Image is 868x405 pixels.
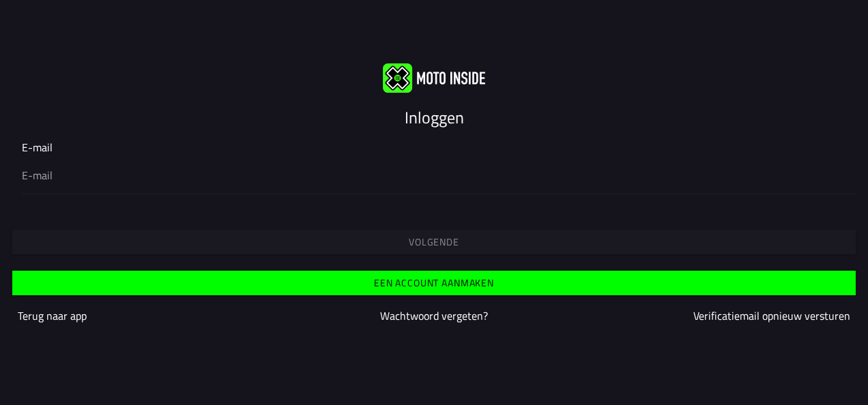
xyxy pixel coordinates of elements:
[405,105,464,130] ion-text: Inloggen
[380,307,488,324] a: Wachtwoord vergeten?
[693,307,850,324] a: Verificatiemail opnieuw versturen
[22,167,846,183] input: E-mail
[12,271,856,295] ion-button: Een account aanmaken
[22,139,846,194] ion-input: E-mail
[18,307,87,324] a: Terug naar app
